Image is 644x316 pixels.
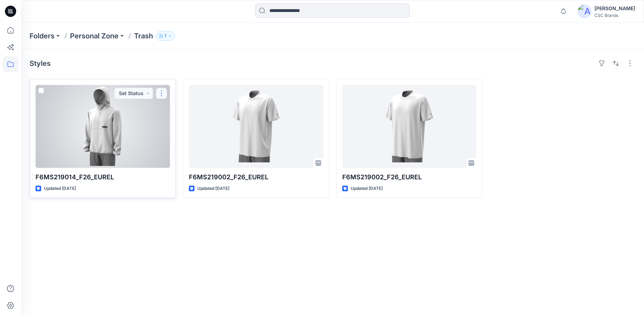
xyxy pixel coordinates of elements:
a: Personal Zone [70,31,119,41]
button: 1 [156,31,175,41]
p: F6MS219002_F26_EUREL [342,172,477,182]
h4: Styles [30,59,51,68]
p: Trash [134,31,153,41]
a: F6MS219002_F26_EUREL [342,85,477,168]
img: avatar [578,4,592,18]
p: Updated [DATE] [197,185,229,192]
div: CSC Brands [594,13,635,18]
a: F6MS219002_F26_EUREL [189,85,323,168]
a: Folders [30,31,55,41]
p: Updated [DATE] [351,185,383,192]
p: F6MS219002_F26_EUREL [189,172,323,182]
p: Updated [DATE] [44,185,76,192]
p: F6MS219014_F26_EUREL [36,172,170,182]
a: F6MS219014_F26_EUREL [36,85,170,168]
p: 1 [165,32,166,40]
div: [PERSON_NAME] [594,4,635,13]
